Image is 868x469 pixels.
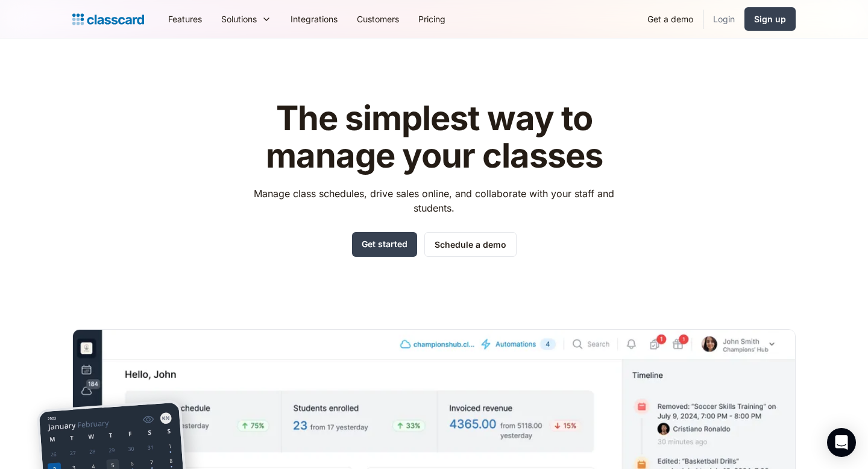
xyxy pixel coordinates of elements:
a: Get started [352,232,417,257]
p: Manage class schedules, drive sales online, and collaborate with your staff and students. [243,186,626,215]
a: Integrations [281,5,347,33]
h1: The simplest way to manage your classes [243,100,626,174]
a: Sign up [744,7,796,31]
a: Customers [347,5,409,33]
a: Pricing [409,5,455,33]
div: Solutions [212,5,281,33]
a: Features [159,5,212,33]
div: Sign up [754,13,786,25]
a: Get a demo [638,5,703,33]
div: Solutions [221,13,257,25]
div: Open Intercom Messenger [827,428,856,457]
a: Login [703,5,744,33]
a: Logo [72,11,144,28]
a: Schedule a demo [424,232,517,257]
